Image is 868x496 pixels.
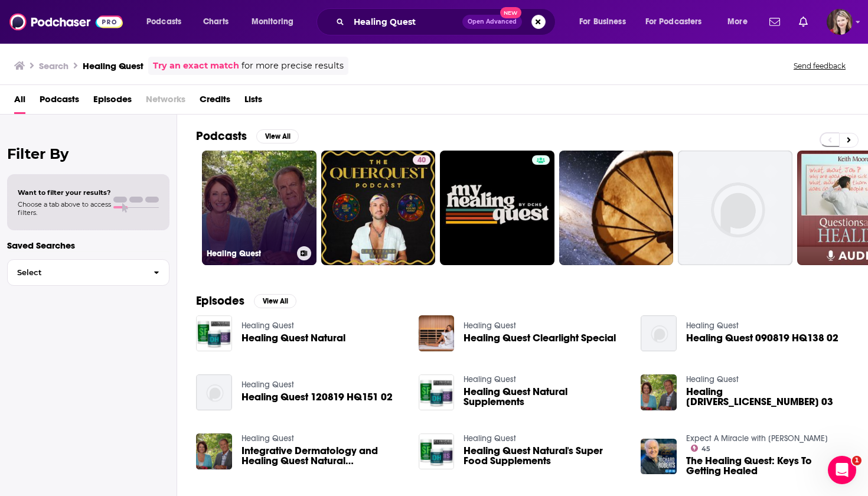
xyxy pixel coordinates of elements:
[7,240,169,251] p: Saved Searches
[328,8,567,35] div: Search podcasts, credits, & more...
[686,333,838,343] a: Healing Quest 090819 HQ138 02
[349,12,462,31] input: Search podcasts, credits, & more...
[641,374,677,410] img: Healing Quest 110319 HQ146 03
[686,374,739,384] a: Healing Quest
[8,269,144,276] span: Select
[790,61,849,71] button: Send feedback
[39,60,68,71] h3: Search
[244,90,262,114] span: Lists
[645,14,702,30] span: For Podcasters
[638,12,719,31] button: open menu
[691,445,710,452] a: 45
[9,11,123,33] img: Podchaser - Follow, Share and Rate Podcasts
[243,12,309,31] button: open menu
[727,14,748,30] span: More
[202,151,316,265] a: Healing Quest
[7,259,169,286] button: Select
[419,374,455,410] img: Healing Quest Natural Supplements
[468,19,517,25] span: Open Advanced
[701,446,710,452] span: 45
[242,333,345,343] a: Healing Quest Natural
[464,433,516,443] a: Healing Quest
[641,315,677,351] img: Healing Quest 090819 HQ138 02
[83,60,143,71] h3: Healing Quest
[252,14,293,30] span: Monitoring
[153,59,239,73] a: Try an exact match
[719,12,762,31] button: open menu
[794,12,812,32] a: Show notifications dropdown
[765,12,785,32] a: Show notifications dropdown
[40,90,79,114] span: Podcasts
[203,14,229,30] span: Charts
[196,433,232,469] img: Integrative Dermatology and Healing Quest Natural Supplements
[686,387,849,407] a: Healing Quest 110319 HQ146 03
[138,12,197,31] button: open menu
[207,249,292,259] h3: Healing Quest
[464,333,616,343] a: Healing Quest Clearlight Special
[146,90,185,114] span: Networks
[7,145,169,162] h2: Filter By
[18,200,111,217] span: Choose a tab above to access filters.
[321,151,436,265] a: 40
[641,439,677,475] a: The Healing Quest: Keys To Getting Healed
[828,456,856,484] iframe: Intercom live chat
[196,374,232,410] img: Healing Quest 120819 HQ151 02
[195,12,236,31] a: Charts
[686,387,849,407] span: Healing [DRIVERS_LICENSE_NUMBER] 03
[14,90,25,114] a: All
[419,433,455,469] img: Healing Quest Natural's Super Food Supplements
[500,7,521,18] span: New
[196,293,296,308] a: EpisodesView All
[200,90,230,114] a: Credits
[464,446,626,466] a: Healing Quest Natural's Super Food Supplements
[827,9,853,35] button: Show profile menu
[93,90,132,114] a: Episodes
[146,14,181,30] span: Podcasts
[827,9,853,35] img: User Profile
[419,315,455,351] img: Healing Quest Clearlight Special
[464,387,626,407] a: Healing Quest Natural Supplements
[196,315,232,351] img: Healing Quest Natural
[464,321,516,331] a: Healing Quest
[579,14,626,30] span: For Business
[196,129,247,143] h2: Podcasts
[852,456,862,465] span: 1
[242,380,294,390] a: Healing Quest
[196,129,299,143] a: PodcastsView All
[256,129,299,143] button: View All
[686,433,828,443] a: Expect A Miracle with Richard Roberts
[242,321,294,331] a: Healing Quest
[242,433,294,443] a: Healing Quest
[827,9,853,35] span: Logged in as galaxygirl
[242,392,393,402] a: Healing Quest 120819 HQ151 02
[18,188,111,197] span: Want to filter your results?
[464,374,516,384] a: Healing Quest
[242,446,404,466] a: Integrative Dermatology and Healing Quest Natural Supplements
[254,294,296,308] button: View All
[242,59,344,73] span: for more precise results
[413,155,430,165] a: 40
[686,321,739,331] a: Healing Quest
[571,12,641,31] button: open menu
[686,456,849,476] a: The Healing Quest: Keys To Getting Healed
